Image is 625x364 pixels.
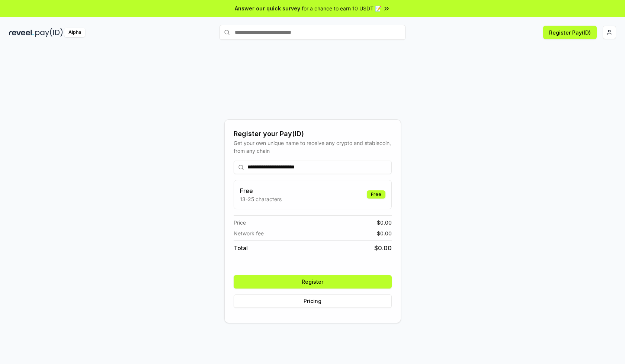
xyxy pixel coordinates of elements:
div: Get your own unique name to receive any crypto and stablecoin, from any chain [234,139,392,155]
span: for a chance to earn 10 USDT 📝 [302,4,381,12]
span: Total [234,244,248,252]
p: 13-25 characters [240,195,282,203]
span: Answer our quick survey [235,4,300,12]
span: Price [234,219,246,226]
div: Register your Pay(ID) [234,129,392,139]
button: Register Pay(ID) [543,26,597,39]
img: reveel_dark [9,28,34,37]
span: Network fee [234,229,264,237]
img: pay_id [35,28,63,37]
button: Register [234,275,392,289]
button: Pricing [234,294,392,308]
div: Free [367,190,385,199]
span: $ 0.00 [377,229,392,237]
h3: Free [240,186,282,195]
div: Alpha [64,28,85,37]
span: $ 0.00 [377,219,392,226]
span: $ 0.00 [374,244,392,252]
